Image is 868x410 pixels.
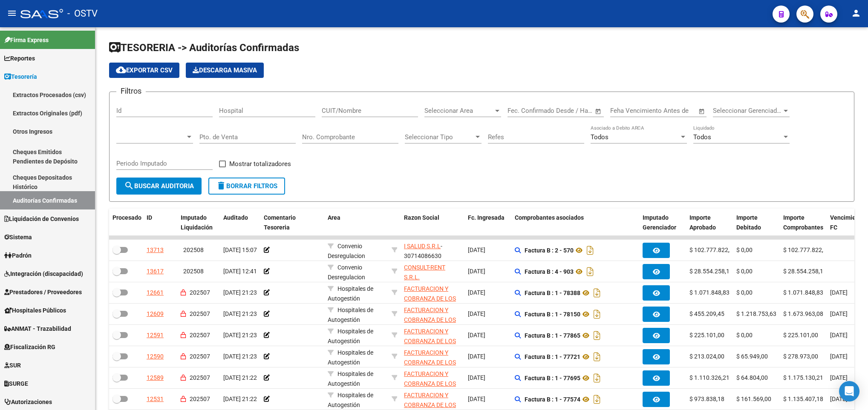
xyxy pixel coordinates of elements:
span: $ 28.554.258,10 [689,268,733,275]
i: Descargar documento [591,371,603,385]
span: $ 455.209,45 [689,310,724,317]
div: - 30710542372 [404,263,461,281]
span: Seleccionar Area [424,107,493,115]
span: Hospitales Públicos [4,306,66,315]
span: Comprobantes asociados [515,214,584,221]
button: Descarga Masiva [186,63,264,78]
span: $ 225.101,00 [689,332,724,338]
mat-icon: cloud_download [116,65,126,75]
span: Mostrar totalizadores [229,159,291,169]
span: $ 102.777.822,00 [689,247,736,253]
span: FACTURACION Y COBRANZA DE LOS EFECTORES PUBLICOS S.E. [404,370,456,406]
datatable-header-cell: Imputado Gerenciador [639,209,686,237]
span: $ 1.071.848,83 [783,289,823,296]
div: - 30715497456 [404,369,461,387]
span: [DATE] [468,353,485,360]
span: [DATE] [830,374,848,381]
span: $ 1.175.130,21 [783,374,823,381]
span: Reportes [4,54,35,63]
span: [DATE] 15:07 [223,247,257,253]
span: $ 64.804,00 [736,374,768,381]
datatable-header-cell: Procesado [109,209,143,237]
span: Hospitales de Autogestión [328,349,373,366]
input: Start date [508,107,535,115]
i: Descargar documento [591,286,603,300]
span: $ 225.101,00 [783,332,818,338]
span: $ 1.071.848,83 [689,289,730,296]
span: Todos [591,133,608,141]
div: 12590 [147,352,164,361]
span: Hospitales de Autogestión [328,307,373,323]
strong: Factura B : 4 - 903 [525,268,574,275]
span: 202507 [190,332,210,338]
datatable-header-cell: Fc. Ingresada [464,209,511,237]
span: [DATE] [468,247,485,253]
span: [DATE] 21:23 [223,332,257,338]
span: 202507 [190,374,210,381]
button: Buscar Auditoria [116,178,202,195]
mat-icon: delete [216,181,226,191]
span: $ 973.838,18 [689,396,724,402]
div: 12591 [147,330,164,340]
span: [DATE] [830,310,848,317]
span: 202507 [190,396,210,402]
datatable-header-cell: Area [324,209,388,237]
span: Exportar CSV [116,66,173,74]
span: FACTURACION Y COBRANZA DE LOS EFECTORES PUBLICOS S.E. [404,328,456,364]
div: 12589 [147,373,164,383]
span: [DATE] 12:41 [223,268,257,275]
span: [DATE] [468,396,485,402]
strong: Factura B : 1 - 78150 [525,311,580,318]
strong: Factura B : 1 - 77574 [525,396,580,403]
span: Firma Express [4,35,49,45]
i: Descargar documento [591,329,603,342]
datatable-header-cell: Importe Debitado [733,209,780,237]
span: Procesado [112,214,141,221]
input: End date [543,107,584,115]
span: Auditado [223,214,248,221]
span: Autorizaciones [4,397,52,407]
span: [DATE] 21:23 [223,353,257,360]
span: [DATE] 21:22 [223,396,257,402]
span: $ 0,00 [736,247,753,253]
span: Hospitales de Autogestión [328,285,373,302]
mat-icon: search [124,181,134,191]
span: ID [147,214,152,221]
span: 202508 [183,247,204,253]
span: 202507 [190,353,210,360]
app-download-masive: Descarga masiva de comprobantes (adjuntos) [186,63,264,78]
i: Descargar documento [591,350,603,364]
span: [DATE] [830,396,848,402]
span: ANMAT - Trazabilidad [4,324,71,333]
span: Prestadores / Proveedores [4,287,82,297]
strong: Factura B : 1 - 77695 [525,375,580,381]
span: [DATE] [830,353,848,360]
span: 202507 [190,289,210,296]
strong: Factura B : 1 - 77721 [525,353,580,360]
span: Liquidación de Convenios [4,214,79,224]
span: $ 1.110.326,21 [689,374,730,381]
span: Imputado Liquidación [181,214,213,231]
span: Hospitales de Autogestión [328,328,373,344]
span: [DATE] [468,310,485,317]
span: Descarga Masiva [193,66,257,74]
span: [DATE] 21:23 [223,310,257,317]
span: Importe Aprobado [689,214,716,231]
mat-icon: person [851,8,861,18]
span: $ 0,00 [736,268,753,275]
span: Razon Social [404,214,439,221]
button: Exportar CSV [109,63,179,78]
span: [DATE] [830,289,848,296]
button: Open calendar [594,106,603,116]
datatable-header-cell: Razon Social [401,209,464,237]
datatable-header-cell: Auditado [220,209,260,237]
div: 12661 [147,288,164,298]
div: - 30715497456 [404,284,461,302]
i: Descargar documento [585,265,596,278]
span: Sistema [4,232,32,242]
span: Buscar Auditoria [124,182,194,190]
mat-icon: menu [7,8,17,18]
button: Borrar Filtros [208,178,285,195]
span: $ 65.949,00 [736,353,768,360]
span: $ 1.218.753,63 [736,310,776,317]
